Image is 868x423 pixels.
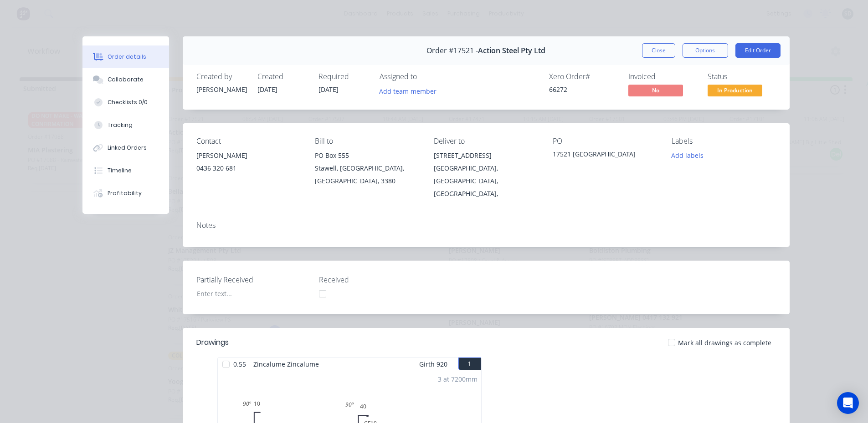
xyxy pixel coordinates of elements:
[196,274,310,285] label: Partially Received
[257,72,308,81] div: Created
[553,149,657,162] div: 17521 [GEOGRAPHIC_DATA]
[434,149,538,162] div: [STREET_ADDRESS]
[553,137,657,146] div: PO
[196,337,229,348] div: Drawings
[628,85,683,96] span: No
[82,68,169,91] button: Collaborate
[196,149,301,178] div: [PERSON_NAME]0436 320 681
[708,72,776,81] div: Status
[426,46,478,55] span: Order #17521 -
[82,114,169,136] button: Tracking
[380,72,471,81] div: Assigned to
[628,72,697,81] div: Invoiced
[196,149,301,162] div: [PERSON_NAME]
[108,121,133,129] div: Tracking
[108,98,148,106] div: Checklists 0/0
[419,358,447,371] span: Girth 920
[672,137,776,146] div: Labels
[82,159,169,182] button: Timeline
[196,221,776,230] div: Notes
[82,136,169,159] button: Linked Orders
[380,85,442,97] button: Add team member
[478,46,545,55] span: Action Steel Pty Ltd
[678,338,771,347] span: Mark all drawings as complete
[108,189,142,197] div: Profitability
[434,149,538,200] div: [STREET_ADDRESS][GEOGRAPHIC_DATA], [GEOGRAPHIC_DATA], [GEOGRAPHIC_DATA],
[230,358,250,371] span: 0.55
[257,85,277,94] span: [DATE]
[837,392,859,414] div: Open Intercom Messenger
[108,166,132,175] div: Timeline
[315,137,419,146] div: Bill to
[196,85,247,94] div: [PERSON_NAME]
[196,162,301,175] div: 0436 320 681
[708,85,762,98] button: In Production
[458,358,481,370] button: 1
[549,72,617,81] div: Xero Order #
[683,43,728,58] button: Options
[438,374,478,384] div: 3 at 7200mm
[315,149,419,187] div: PO Box 555Stawell, [GEOGRAPHIC_DATA], [GEOGRAPHIC_DATA], 3380
[108,144,147,152] div: Linked Orders
[250,358,323,371] span: Zincalume Zincalume
[318,85,339,94] span: [DATE]
[549,85,617,94] div: 66272
[196,72,247,81] div: Created by
[735,43,781,58] button: Edit Order
[667,149,709,161] button: Add labels
[708,85,762,96] span: In Production
[319,274,433,285] label: Received
[374,85,441,97] button: Add team member
[434,137,538,146] div: Deliver to
[82,182,169,205] button: Profitability
[318,72,369,81] div: Required
[196,137,301,146] div: Contact
[108,76,144,84] div: Collaborate
[82,91,169,114] button: Checklists 0/0
[82,45,169,68] button: Order details
[642,43,675,58] button: Close
[108,53,146,61] div: Order details
[434,162,538,200] div: [GEOGRAPHIC_DATA], [GEOGRAPHIC_DATA], [GEOGRAPHIC_DATA],
[315,149,419,162] div: PO Box 555
[315,162,419,187] div: Stawell, [GEOGRAPHIC_DATA], [GEOGRAPHIC_DATA], 3380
